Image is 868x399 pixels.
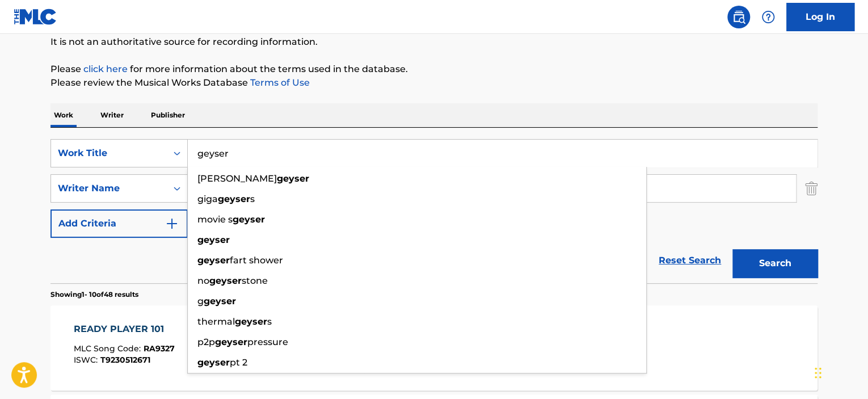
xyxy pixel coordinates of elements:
[197,296,204,306] span: g
[197,316,235,327] span: thermal
[727,6,750,28] a: Public Search
[197,234,230,245] strong: geyser
[815,356,821,390] div: Drag
[50,62,818,76] p: Please for more information about the terms used in the database.
[811,345,868,399] iframe: Chat Widget
[100,355,150,365] span: T9230512671
[215,337,247,347] strong: geyser
[786,3,854,31] a: Log In
[50,103,77,127] p: Work
[250,194,255,204] span: s
[757,6,779,28] div: Help
[144,343,175,354] span: RA9327
[58,146,160,160] div: Work Title
[653,248,727,273] a: Reset Search
[148,103,188,127] p: Publisher
[267,316,272,327] span: s
[805,174,818,203] img: Delete Criterion
[74,355,100,365] span: ISWC :
[230,357,247,368] span: pt 2
[218,194,250,204] strong: geyser
[197,357,230,368] strong: geyser
[197,214,233,225] span: movie s
[247,337,288,347] span: pressure
[197,173,277,184] span: [PERSON_NAME]
[277,173,309,184] strong: geyser
[732,10,745,24] img: search
[50,35,818,49] p: It is not an authoritative source for recording information.
[761,10,775,24] img: help
[58,182,160,195] div: Writer Name
[248,77,310,88] a: Terms of Use
[233,214,265,225] strong: geyser
[230,255,283,266] span: fart shower
[165,217,179,230] img: 9d2ae6d4665cec9f34b9.svg
[97,103,127,127] p: Writer
[197,337,215,347] span: p2p
[74,322,175,336] div: READY PLAYER 101
[197,255,230,266] strong: geyser
[242,275,268,286] span: stone
[197,275,209,286] span: no
[50,76,818,90] p: Please review the Musical Works Database
[74,343,144,354] span: MLC Song Code :
[204,296,236,306] strong: geyser
[732,249,818,278] button: Search
[235,316,267,327] strong: geyser
[83,64,128,74] a: click here
[50,305,818,390] a: READY PLAYER 101MLC Song Code:RA9327ISWC:T9230512671Writers (1)[PERSON_NAME]Recording Artists (0)...
[209,275,242,286] strong: geyser
[14,9,57,25] img: MLC Logo
[50,139,818,283] form: Search Form
[197,194,218,204] span: giga
[50,209,188,238] button: Add Criteria
[50,289,138,300] p: Showing 1 - 10 of 48 results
